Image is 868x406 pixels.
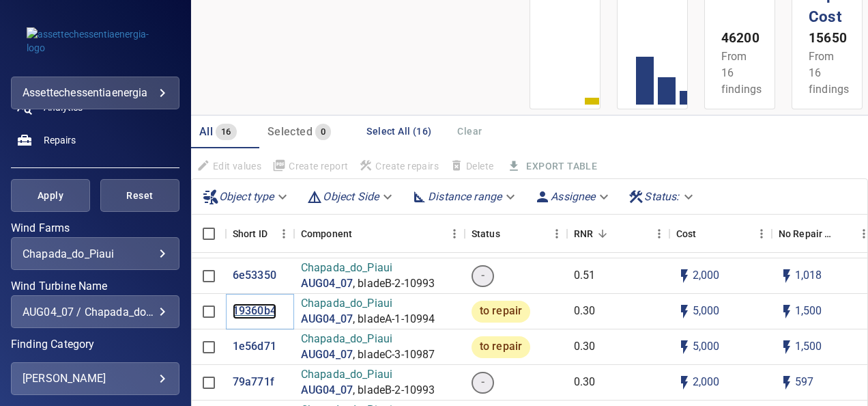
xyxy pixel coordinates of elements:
[529,185,617,208] div: Assignee
[593,224,612,243] button: Sort
[11,281,179,292] label: Wind Turbine Name
[795,268,822,284] p: 1,018
[472,339,530,355] span: to repair
[574,303,596,319] p: 0.30
[197,185,296,208] div: Object type
[301,347,353,363] p: AUG04_07
[795,375,813,390] p: 597
[676,339,693,355] svg: Auto cost
[779,215,835,253] div: Projected additional costs incurred by waiting 1 year to repair. This is a function of possible i...
[28,187,73,204] span: Apply
[835,224,854,243] button: Sort
[301,312,353,327] a: AUG04_07
[676,268,693,284] svg: Auto cost
[100,179,179,212] button: Reset
[44,133,76,147] span: Repairs
[352,224,371,243] button: Sort
[473,268,493,284] span: -
[301,260,435,276] p: Chapada_do_Piaui
[669,215,772,253] div: Cost
[574,339,596,355] p: 0.30
[301,367,435,383] p: Chapada_do_Piaui
[353,383,435,398] p: , bladeB-2-10993
[23,368,168,390] div: [PERSON_NAME]
[233,303,276,319] a: 19360b4
[315,124,331,140] span: 0
[11,339,179,350] label: Finding Category
[23,306,168,319] div: AUG04_07 / Chapada_do_Piaui
[361,119,437,144] button: Select All (16)
[11,124,179,157] a: repairs noActive
[547,224,567,244] button: Menu
[649,224,669,244] button: Menu
[721,50,762,96] span: From 16 findings
[795,339,822,355] p: 1,500
[301,215,352,253] div: Component
[301,185,401,208] div: Object Side
[779,339,795,355] svg: Auto impact
[693,339,720,355] p: 5,000
[574,215,593,253] div: Repair Now Ratio: The ratio of the additional incurred cost of repair in 1 year and the cost of r...
[267,125,313,138] span: Selected
[274,224,294,244] button: Menu
[27,27,163,55] img: assettechessentiaenergia-logo
[199,125,213,138] span: All
[216,124,237,140] span: 16
[574,375,596,390] p: 0.30
[11,179,90,212] button: Apply
[779,268,795,284] svg: Auto impact
[233,339,276,355] a: 1e56d71
[353,347,435,363] p: , bladeC-3-10987
[500,224,519,243] button: Sort
[472,303,530,319] span: to repair
[11,77,179,109] div: assettechessentiaenergia
[809,50,849,96] span: From 16 findings
[219,190,274,203] em: Object type
[301,383,353,398] a: AUG04_07
[428,190,502,203] em: Distance range
[353,276,435,292] p: , bladeB-2-10993
[809,29,845,49] p: 15650
[444,224,465,244] button: Menu
[406,185,523,208] div: Distance range
[693,268,720,284] p: 2,000
[644,190,679,203] em: Status :
[472,215,500,253] div: Status
[233,375,274,390] a: 79a771f
[574,268,596,284] p: 0.51
[11,295,179,328] div: Wind Turbine Name
[567,215,669,253] div: RNR
[294,215,465,253] div: Component
[353,312,435,327] p: , bladeA-1-10994
[444,154,499,178] span: Findings that are included in repair orders can not be deleted
[622,185,701,208] div: Status:
[795,303,822,319] p: 1,500
[323,190,379,203] em: Object Side
[117,187,162,204] span: Reset
[696,224,715,243] button: Sort
[693,375,720,390] p: 2,000
[676,375,693,391] svg: Auto cost
[551,190,595,203] em: Assignee
[779,375,795,391] svg: Auto impact
[301,276,353,292] p: AUG04_07
[301,296,435,312] p: Chapada_do_Piaui
[473,375,493,390] span: -
[191,154,267,178] span: Findings that are included in repair orders will not be updated
[226,215,294,253] div: Short ID
[676,215,697,253] div: The base labour and equipment costs to repair the finding. Does not include the loss of productio...
[465,215,567,253] div: Status
[11,237,179,270] div: Wind Farms
[23,247,168,260] div: Chapada_do_Piaui
[233,268,276,284] a: 6e53350
[301,331,435,347] p: Chapada_do_Piaui
[11,223,179,234] label: Wind Farms
[233,215,267,253] div: Short ID
[721,29,758,49] p: 46200
[676,303,693,320] svg: Auto cost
